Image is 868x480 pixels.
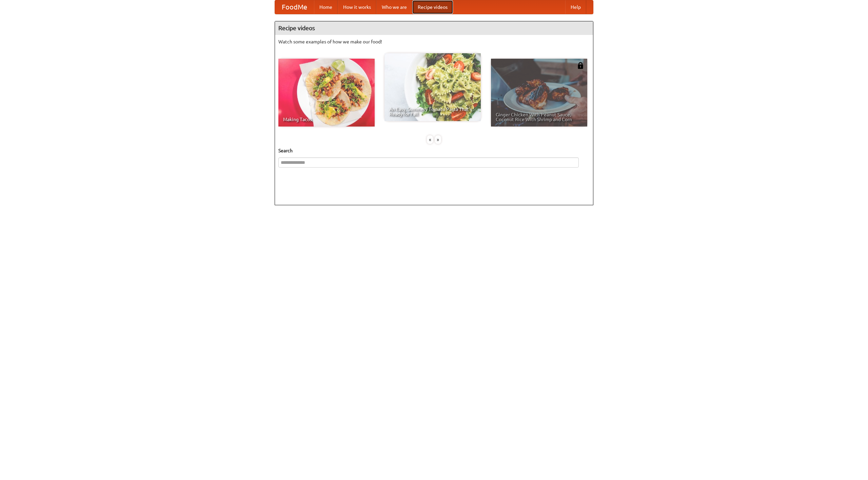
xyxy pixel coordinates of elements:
span: An Easy, Summery Tomato Pasta That's Ready for Fall [389,107,476,116]
img: 483408.png [577,62,584,69]
p: Watch some examples of how we make our food! [278,38,590,45]
a: Help [565,0,586,14]
a: FoodMe [275,0,314,14]
a: Home [314,0,338,14]
span: Making Tacos [283,117,370,122]
div: » [435,135,441,144]
a: Who we are [376,0,412,14]
div: « [427,135,433,144]
h5: Search [278,147,590,154]
a: An Easy, Summery Tomato Pasta That's Ready for Fall [384,53,481,121]
h4: Recipe videos [275,21,593,35]
a: How it works [338,0,376,14]
a: Recipe videos [412,0,453,14]
a: Making Tacos [278,59,375,127]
